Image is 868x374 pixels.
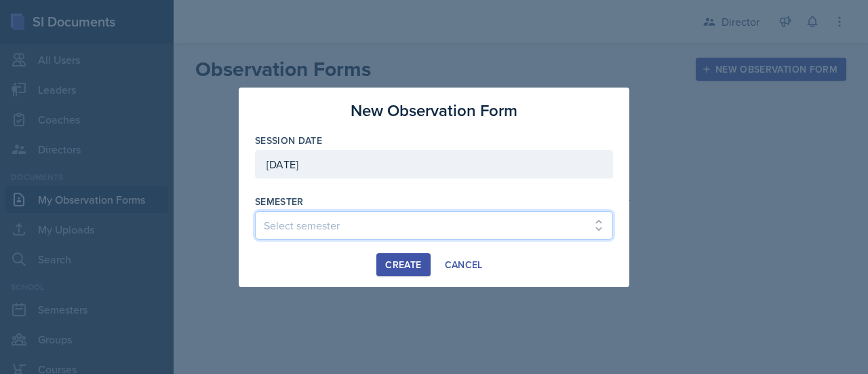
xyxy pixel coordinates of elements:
[385,259,421,270] div: Create
[255,134,322,147] label: Session Date
[445,259,483,270] div: Cancel
[436,253,492,276] button: Cancel
[255,195,304,208] label: Semester
[351,98,517,123] h3: New Observation Form
[376,253,430,276] button: Create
